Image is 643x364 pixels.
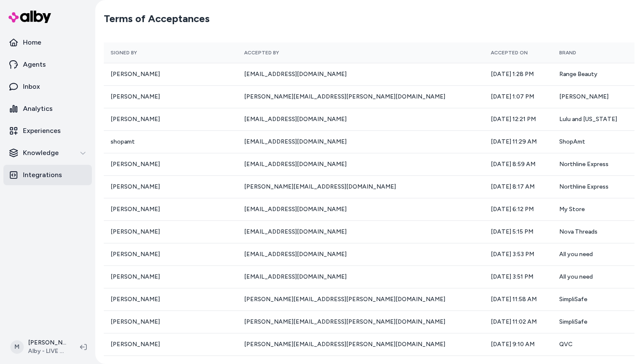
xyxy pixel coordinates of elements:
span: [DATE] 1:28 PM [491,71,534,78]
span: [PERSON_NAME] [111,296,160,303]
span: [DATE] 9:10 AM [491,341,535,348]
span: Nova Threads [559,228,597,235]
span: Lulu and [US_STATE] [559,116,617,123]
span: [EMAIL_ADDRESS][DOMAIN_NAME] [244,273,347,280]
p: Agents [23,59,46,70]
span: ShopAmt [559,138,585,145]
span: Range Beauty [559,71,597,78]
span: [PERSON_NAME] [111,251,160,258]
span: Northline Express [559,183,609,190]
span: [EMAIL_ADDRESS][DOMAIN_NAME] [244,138,347,145]
span: [EMAIL_ADDRESS][DOMAIN_NAME] [244,251,347,258]
span: [PERSON_NAME][EMAIL_ADDRESS][DOMAIN_NAME] [244,183,396,190]
p: Knowledge [23,148,59,158]
span: [EMAIL_ADDRESS][DOMAIN_NAME] [244,228,347,235]
span: [PERSON_NAME] [111,228,160,235]
span: QVC [559,341,572,348]
th: Signed By [104,42,237,63]
p: Analytics [23,104,53,114]
span: [PERSON_NAME] [111,318,160,325]
span: Alby - LIVE on [DOMAIN_NAME] [28,347,66,356]
p: [PERSON_NAME] [28,339,66,347]
span: [EMAIL_ADDRESS][DOMAIN_NAME] [244,71,347,78]
span: [DATE] 8:59 AM [491,161,535,168]
span: [PERSON_NAME] [111,183,160,190]
span: All you need [559,251,593,258]
span: SimpliSafe [559,296,587,303]
span: [PERSON_NAME][EMAIL_ADDRESS][PERSON_NAME][DOMAIN_NAME] [244,318,445,325]
span: shopamt [111,138,135,145]
span: [PERSON_NAME] [111,71,160,78]
span: [DATE] 3:53 PM [491,251,534,258]
span: [PERSON_NAME] [111,206,160,213]
p: Inbox [23,82,40,92]
span: [PERSON_NAME] [111,273,160,280]
th: Accepted On [484,42,552,63]
p: Experiences [23,126,61,136]
span: [DATE] 11:29 AM [491,138,537,145]
a: Home [3,32,92,53]
span: [DATE] 8:17 AM [491,183,535,190]
span: [EMAIL_ADDRESS][DOMAIN_NAME] [244,206,347,213]
span: [DATE] 5:15 PM [491,228,533,235]
span: [DATE] 3:51 PM [491,273,533,280]
span: [PERSON_NAME] [559,93,609,100]
span: [PERSON_NAME] [111,93,160,100]
button: M[PERSON_NAME]Alby - LIVE on [DOMAIN_NAME] [5,333,73,361]
span: [EMAIL_ADDRESS][DOMAIN_NAME] [244,161,347,168]
th: Accepted By [237,42,484,63]
span: [PERSON_NAME][EMAIL_ADDRESS][PERSON_NAME][DOMAIN_NAME] [244,296,445,303]
span: [DATE] 1:07 PM [491,93,534,100]
span: [DATE] 12:21 PM [491,116,536,123]
a: Agents [3,54,92,75]
span: All you need [559,273,593,280]
a: Integrations [3,165,92,185]
span: [DATE] 6:12 PM [491,206,534,213]
span: [PERSON_NAME][EMAIL_ADDRESS][PERSON_NAME][DOMAIN_NAME] [244,93,445,100]
a: Inbox [3,76,92,97]
span: SimpliSafe [559,318,587,325]
span: [PERSON_NAME][EMAIL_ADDRESS][PERSON_NAME][DOMAIN_NAME] [244,341,445,348]
span: My Store [559,206,585,213]
span: [PERSON_NAME] [111,161,160,168]
span: [PERSON_NAME] [111,341,160,348]
th: Brand [552,42,634,63]
span: [DATE] 11:58 AM [491,296,537,303]
span: [DATE] 11:02 AM [491,318,537,325]
span: [PERSON_NAME] [111,116,160,123]
p: Integrations [23,170,62,180]
span: Northline Express [559,161,609,168]
img: alby Logo [9,11,51,23]
span: [EMAIL_ADDRESS][DOMAIN_NAME] [244,116,347,123]
p: Home [23,37,41,48]
a: Analytics [3,99,92,119]
h2: Terms of Acceptances [104,12,210,25]
button: Knowledge [3,143,92,163]
span: M [10,340,24,354]
a: Experiences [3,121,92,141]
